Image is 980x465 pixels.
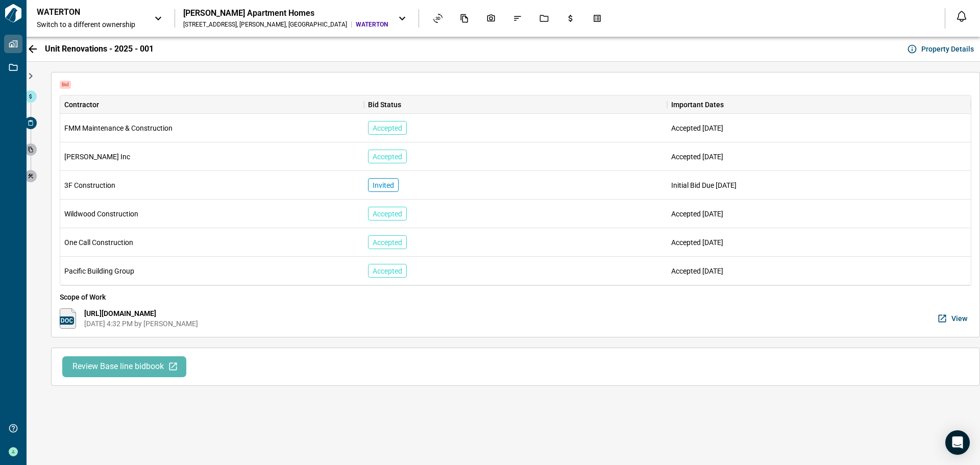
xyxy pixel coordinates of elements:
[480,10,502,27] div: Photos
[368,150,407,163] div: Accepted
[560,10,581,27] div: Budgets
[671,267,723,275] span: Accepted [DATE]
[953,8,970,25] button: Open notification feed
[72,361,164,372] span: Review Base line bidbook
[945,430,970,455] div: Open Intercom Messenger
[60,81,71,89] span: Bid
[368,264,407,278] div: Accepted
[364,95,668,114] div: Bid Status
[935,308,971,329] button: View
[951,313,967,324] span: View
[64,123,173,133] span: FMM Maintenance & Construction
[671,153,723,161] span: Accepted [DATE]
[356,20,388,29] span: WATERTON
[667,95,971,114] div: Important Dates
[368,121,407,135] div: Accepted
[427,10,449,27] div: Asset View
[64,152,130,162] span: [PERSON_NAME] Inc
[37,7,129,17] p: WATERTON
[64,266,134,276] span: Pacific Building Group
[183,20,347,29] div: [STREET_ADDRESS] , [PERSON_NAME] , [GEOGRAPHIC_DATA]
[64,209,138,219] span: Wildwood Construction
[368,235,407,249] div: Accepted
[586,10,608,27] div: Takeoff Center
[533,10,555,27] div: Jobs
[671,210,723,218] span: Accepted [DATE]
[671,124,723,132] span: Accepted [DATE]
[60,292,971,302] span: Scope of Work
[183,8,388,18] div: [PERSON_NAME] Apartment Homes
[60,95,364,114] div: Contractor
[507,10,528,27] div: Issues & Info
[37,19,144,30] span: Switch to a different ownership
[64,180,115,190] span: 3F Construction
[671,181,737,189] span: Initial Bid Due [DATE]
[45,44,154,54] span: Unit Renovations - 2025 - 001
[84,308,198,319] span: [URL][DOMAIN_NAME]
[62,356,186,377] button: Review Base line bidbook
[368,207,407,221] div: Accepted
[671,95,724,114] div: Important Dates
[671,238,723,247] span: Accepted [DATE]
[368,178,399,192] div: Invited
[454,10,475,27] div: Documents
[64,95,99,114] div: Contractor
[60,308,76,329] img: https://docs.google.com/document/d/16hJkmOxpG0cSF-I7tw2BHeXpn6BkBcHy
[921,44,974,54] span: Property Details
[905,41,978,57] button: Property Details
[84,319,198,329] span: [DATE] 4:32 PM by [PERSON_NAME]
[64,237,133,248] span: One Call Construction
[368,95,401,114] div: Bid Status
